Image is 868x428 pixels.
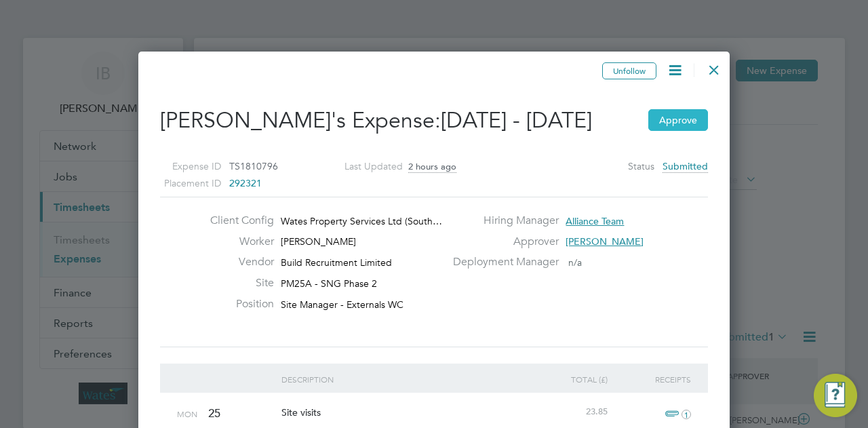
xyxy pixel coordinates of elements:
label: Hiring Manager [445,214,559,228]
span: 2 hours ago [408,161,456,173]
label: Position [199,297,274,311]
span: Site visits [281,406,321,419]
button: Approve [648,109,708,131]
label: Expense ID [143,158,221,175]
div: Receipts [611,364,694,395]
label: Worker [199,235,274,249]
span: [DATE] - [DATE] [441,107,592,134]
label: Status [628,158,654,175]
label: Deployment Manager [445,255,559,269]
label: Last Updated [325,158,403,175]
span: Build Recruitment Limited [281,256,392,269]
button: Engage Resource Center [814,374,857,417]
span: PM25A - SNG Phase 2 [281,277,377,290]
button: Unfollow [602,62,656,80]
div: Description [278,364,528,395]
span: [PERSON_NAME] [566,235,644,248]
h2: [PERSON_NAME]'s Expense: [160,106,708,135]
span: Mon [177,408,197,419]
span: n/a [568,256,582,269]
span: Alliance Team [566,215,624,227]
i: 1 [682,410,691,419]
span: Site Manager - Externals WC [281,298,403,311]
label: Vendor [199,255,274,269]
span: 292321 [229,177,262,189]
span: 25 [208,406,220,421]
label: Placement ID [143,175,221,192]
span: Wates Property Services Ltd (South… [281,215,442,227]
div: Total (£) [528,364,611,395]
span: Submitted [663,160,708,173]
span: 23.85 [586,406,608,417]
span: TS1810796 [229,160,278,172]
span: [PERSON_NAME] [281,235,356,248]
label: Client Config [199,214,274,228]
label: Site [199,276,274,290]
label: Approver [445,235,559,249]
